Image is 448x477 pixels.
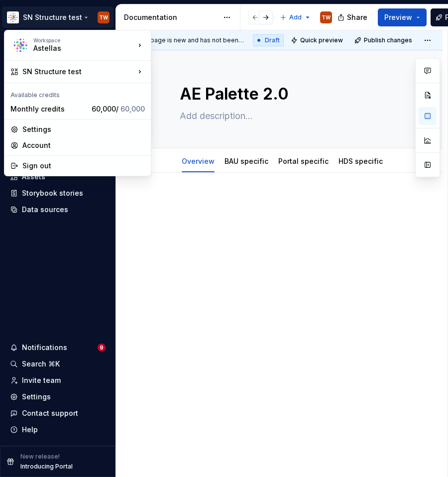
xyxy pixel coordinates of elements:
span: 60,000 [120,105,145,113]
div: SN Structure test [22,67,135,77]
div: Sign out [22,161,145,171]
img: b2369ad3-f38c-46c1-b2a2-f2452fdbdcd2.png [11,36,29,54]
div: Workspace [33,37,135,43]
div: Astellas [33,43,118,53]
div: Settings [22,124,145,134]
span: 60,000 / [92,105,145,113]
div: Monthly credits [10,104,88,114]
div: Account [22,140,145,150]
div: Available credits [6,85,149,101]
